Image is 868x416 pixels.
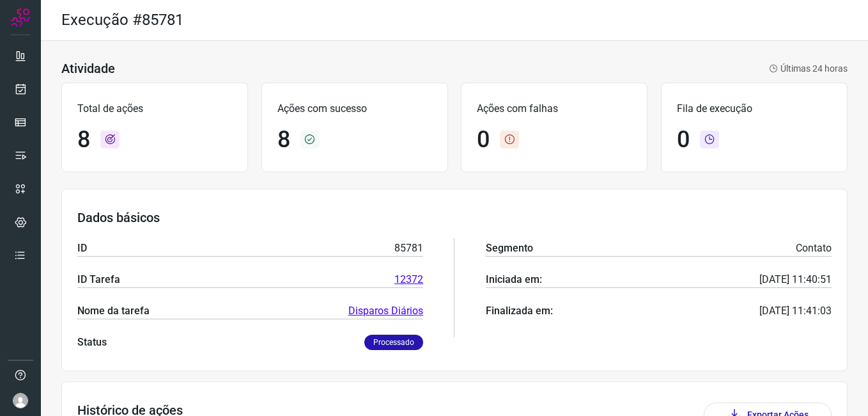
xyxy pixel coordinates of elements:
p: [DATE] 11:40:51 [759,272,832,287]
p: Total de ações [77,101,232,116]
p: Ações com sucesso [277,101,432,116]
p: Ações com falhas [477,101,632,116]
h2: Execução #85781 [61,11,183,29]
p: Processado [364,335,423,350]
p: [DATE] 11:41:03 [759,303,832,319]
p: Fila de execução [677,101,832,116]
p: Iniciada em: [486,272,542,287]
h1: 0 [677,126,690,154]
p: ID [77,241,87,256]
a: 12372 [394,272,423,287]
p: Últimas 24 horas [769,62,848,76]
p: Finalizada em: [486,303,553,319]
p: Nome da tarefa [77,303,150,319]
h3: Dados básicos [77,210,832,225]
h3: Atividade [61,61,115,76]
img: avatar-user-boy.jpg [13,393,28,408]
p: 85781 [394,241,423,256]
p: Contato [796,241,832,256]
img: Logo [11,8,30,27]
h1: 0 [477,126,490,154]
p: ID Tarefa [77,272,120,287]
h1: 8 [77,126,90,154]
a: Disparos Diários [348,303,423,319]
p: Status [77,335,107,350]
p: Segmento [486,241,533,256]
h1: 8 [277,126,290,154]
